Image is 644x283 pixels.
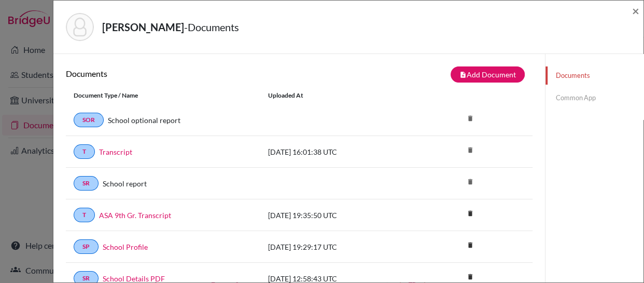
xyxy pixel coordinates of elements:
[545,89,643,107] a: Common App
[103,178,147,189] a: School report
[184,21,239,33] span: - Documents
[463,207,478,221] a: delete
[463,239,478,253] a: delete
[74,239,99,254] a: SP
[463,142,478,158] i: delete
[260,146,416,157] div: [DATE] 16:01:38 UTC
[66,91,260,100] div: Document Type / Name
[260,241,416,252] div: [DATE] 19:29:17 UTC
[463,206,478,221] i: delete
[99,210,171,221] a: ASA 9th Gr. Transcript
[66,69,299,78] h6: Documents
[99,146,132,157] a: Transcript
[74,144,95,159] a: T
[108,115,180,126] a: School optional report
[459,71,467,78] i: note_add
[451,66,525,83] button: note_addAdd Document
[260,210,416,221] div: [DATE] 19:35:50 UTC
[632,3,639,18] span: ×
[545,66,643,85] a: Documents
[463,237,478,253] i: delete
[74,176,99,191] a: SR
[463,111,478,126] i: delete
[260,91,416,100] div: Uploaded at
[463,174,478,190] i: delete
[74,208,95,222] a: T
[102,21,184,33] strong: [PERSON_NAME]
[74,113,104,127] a: SOR
[632,5,639,17] button: Close
[103,241,148,252] a: School Profile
